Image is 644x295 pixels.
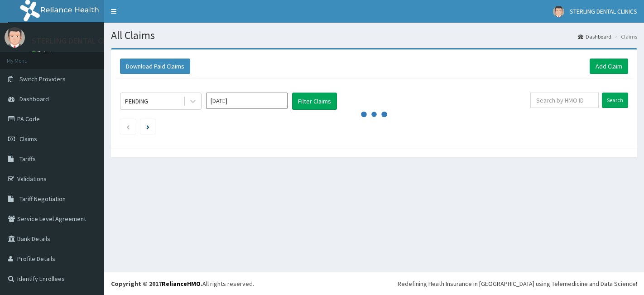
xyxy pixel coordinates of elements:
[111,29,637,41] h1: All Claims
[530,93,599,108] input: Search by HMO ID
[19,195,66,203] span: Tariff Negotiation
[19,135,37,143] span: Claims
[553,6,564,17] img: User Image
[590,59,628,74] a: Add Claim
[578,33,611,40] a: Dashboard
[570,7,637,15] span: STERLING DENTAL CLINICS
[292,93,337,110] button: Filter Claims
[19,95,49,103] span: Dashboard
[126,123,130,131] a: Previous page
[32,37,125,45] p: STERLING DENTAL CLINICS
[162,280,201,288] a: RelianceHMO
[602,93,628,108] input: Search
[104,272,644,295] footer: All rights reserved.
[146,123,149,131] a: Next page
[398,279,637,288] div: Redefining Heath Insurance in [GEOGRAPHIC_DATA] using Telemedicine and Data Science!
[612,33,637,40] li: Claims
[111,280,202,288] strong: Copyright © 2017 .
[360,101,388,128] svg: audio-loading
[5,27,25,48] img: User Image
[19,75,66,83] span: Switch Providers
[125,97,148,106] div: PENDING
[32,49,53,56] a: Online
[120,59,190,74] button: Download Paid Claims
[19,155,36,163] span: Tariffs
[206,93,288,109] input: Select Month and Year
